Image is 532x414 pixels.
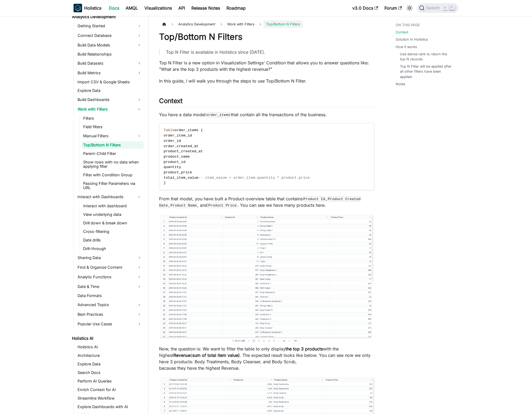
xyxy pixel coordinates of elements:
[286,346,323,351] strong: the top 3 products
[82,150,144,157] a: Parent-Child Filter
[82,236,144,244] a: Date drills
[76,78,144,86] a: Import CSV & Google Sheets
[192,353,240,358] strong: sum of total item value)
[164,176,199,180] span: total_item_value
[76,31,144,40] a: Connect Database
[82,211,144,218] a: View underlying data
[170,203,197,208] code: Product Name
[82,171,144,179] a: Filter with Condition Group
[164,160,186,164] span: product_id
[76,352,144,359] a: Architecture
[164,134,192,138] span: order_item_id
[207,203,237,208] code: Product Price
[76,105,144,114] a: Work with Filters
[303,196,326,202] code: Product Id
[74,4,101,12] a: HolisticsHolistics
[76,263,144,272] a: Find & Organize Content
[176,20,218,28] span: Analytics Development
[159,346,374,371] p: Now, the question is: We want to filter the table to only display with the highest ( . The expect...
[70,335,144,342] a: Holistics AI
[175,4,188,12] a: API
[159,97,374,107] h2: Context
[76,273,144,281] a: Analytic Functions
[76,386,144,393] a: Enrich Context for AI
[159,111,374,118] p: You have a data model that contain all the transactions of the business.
[175,128,203,132] span: order_items {
[76,41,144,49] a: Build Data Models
[396,37,428,42] a: Solution in Holistics
[76,369,144,376] a: Search Docs
[84,5,101,11] b: Holistics
[76,320,144,328] a: Popular Use Cases
[106,4,122,12] a: Docs
[396,30,408,35] a: Context
[164,144,199,148] span: order_created_at
[76,282,144,291] a: Date & Time
[264,20,303,28] span: Top/Bottom N Filters
[76,50,144,58] a: Build Relationships
[443,6,448,10] kbd: ⌘
[164,139,181,143] span: order_id
[82,245,144,252] a: Drill-through
[225,20,257,28] span: Work with Filters
[82,123,144,131] a: Field filters
[166,49,368,55] p: Top N Filter is available in Holistics since [DATE].
[164,149,203,153] span: product_created_at
[141,4,175,12] a: Visualizations
[199,176,310,180] span: -- item_value = order_item.quantity * product.price
[68,16,148,414] nav: Docs sidebar
[76,59,144,68] a: Build Datasets
[417,3,458,13] button: Search (Command+K)
[381,4,405,12] a: Forum
[164,128,175,132] span: Table
[82,141,144,149] a: Top/Bottom N Filters
[76,300,144,309] a: Advanced Topics
[76,22,144,30] a: Getting Started
[164,165,181,169] span: quantity
[82,202,144,210] a: Interact with dashboard
[76,310,144,319] a: Best Practices
[122,4,141,12] a: AMQL
[159,32,374,42] h1: Top/Bottom N Filters
[76,343,144,351] a: Holistics AI
[159,78,374,84] p: In this guide, I will walk you through the steps to use Top/Bottom N Filter.
[164,170,192,174] span: product_price
[159,20,374,28] nav: Breadcrumbs
[76,87,144,94] a: Explore Data
[70,13,144,21] a: Analytics Development
[400,64,453,79] a: Top N Filter will be applied after all other filters have been applied.
[76,377,144,385] a: Perform AI Queries
[159,196,374,208] p: From that model, you have built a Product-overview table that contains , , , and . You can see we...
[188,4,223,12] a: Release Notes
[82,158,144,170] a: Show rows with no data when applying filter
[405,4,414,12] button: Switch between dark and light mode (currently light mode)
[164,181,166,185] span: }
[76,253,144,262] a: Sharing Data
[82,132,144,140] a: Manual Filters
[82,180,144,192] a: Passing Filter Parameters via URL
[349,4,381,12] a: v3.0 Docs
[174,353,191,358] strong: Revenue
[449,5,455,10] kbd: K
[76,69,144,77] a: Build Metrics
[400,52,453,62] a: Use dense rank to return the top N records
[76,395,144,402] a: Streamline Workflow
[425,6,443,10] span: Search
[76,360,144,368] a: Explore Data
[76,95,144,104] a: Build Dashboards
[396,44,417,49] a: How it works
[82,219,144,227] a: Drill down & break down
[396,81,405,87] a: Notes
[159,60,374,72] p: Top N Filter is a new option in Visualization Settings' Condition that allows you to answer quest...
[159,20,169,28] a: Home page
[74,4,82,12] img: Holistics
[82,228,144,235] a: Cross-filtering
[164,155,190,159] span: product_name
[82,115,144,122] a: Filters
[206,112,231,118] code: order_items
[76,193,144,201] a: Interact with Dashboards
[76,403,144,411] a: Explore Dashboards with AI
[223,4,249,12] a: Roadmap
[76,292,144,299] a: Data Formats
